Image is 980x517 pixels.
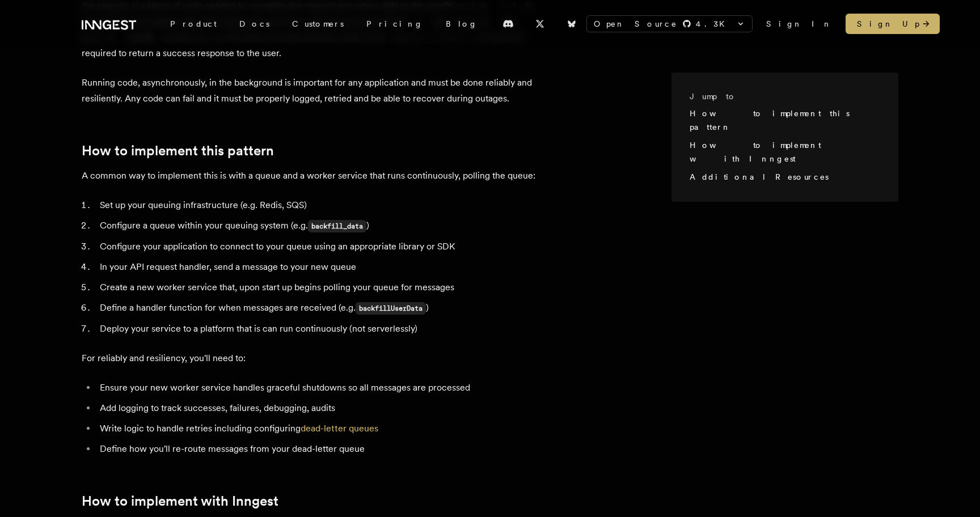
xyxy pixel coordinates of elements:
li: In your API request handler, send a message to your new queue [96,259,535,275]
li: Create a new worker service that, upon start up begins polling your queue for messages [96,279,535,295]
h2: How to implement with Inngest [82,493,535,509]
p: A common way to implement this is with a queue and a worker service that runs continuously, polli... [82,168,535,184]
li: Set up your queuing infrastructure (e.g. Redis, SQS) [96,197,535,213]
li: Add logging to track successes, failures, debugging, audits [96,400,535,416]
code: backfill_data [308,220,366,232]
a: Blog [434,14,489,34]
h3: Jump to [690,91,871,102]
li: Write logic to handle retries including configuring [96,421,535,437]
a: X [527,15,552,33]
li: Ensure your new worker service handles graceful shutdowns so all messages are processed [96,380,535,396]
span: Open Source [594,18,678,29]
p: For reliably and resiliency, you'll need to: [82,350,535,366]
a: dead-letter queues [301,423,378,434]
li: Define how you'll re-route messages from your dead-letter queue [96,441,535,457]
a: How to implement with Inngest [690,141,821,163]
a: Pricing [355,14,434,34]
p: Running code, asynchronously, in the background is important for any application and must be done... [82,75,535,107]
h2: How to implement this pattern [82,143,535,159]
a: Sign Up [846,14,940,34]
li: Configure your application to connect to your queue using an appropriate library or SDK [96,239,535,255]
li: Deploy your service to a platform that is can run continuously (not serverlessly) [96,321,535,337]
code: backfillUserData [356,302,426,315]
span: 4.3 K [696,18,732,29]
a: Sign In [766,18,832,29]
a: Customers [281,14,355,34]
a: Docs [228,14,281,34]
div: Product [159,14,228,34]
li: Configure a queue within your queuing system (e.g. ) [96,218,535,234]
a: How to implement this pattern [690,109,850,132]
a: Discord [496,15,521,33]
li: Define a handler function for when messages are received (e.g. ) [96,300,535,316]
a: Additional Resources [690,172,829,181]
a: Bluesky [559,15,584,33]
